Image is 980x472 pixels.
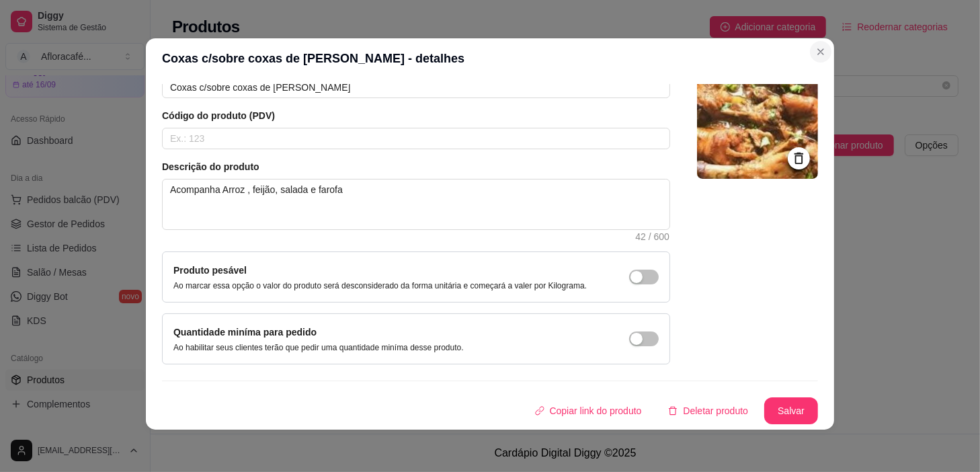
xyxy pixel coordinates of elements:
[146,38,834,79] header: Coxas c/sobre coxas de [PERSON_NAME] - detalhes
[163,180,669,229] textarea: Acompanha Arroz , feijão, salada e farofa
[173,342,464,353] p: Ao habilitar seus clientes terão que pedir uma quantidade miníma desse produto.
[524,397,653,424] button: Copiar link do produto
[810,41,831,63] button: Close
[162,77,670,98] input: Ex.: Hamburguer de costela
[657,397,759,424] button: deleteDeletar produto
[668,406,678,416] span: delete
[162,109,670,122] article: Código do produto (PDV)
[162,160,670,173] article: Descrição do produto
[173,327,317,338] label: Quantidade miníma para pedido
[764,397,818,424] button: Salvar
[173,280,587,291] p: Ao marcar essa opção o valor do produto será desconsiderado da forma unitária e começará a valer ...
[173,265,247,276] label: Produto pesável
[697,58,818,179] img: logo da loja
[162,128,670,149] input: Ex.: 123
